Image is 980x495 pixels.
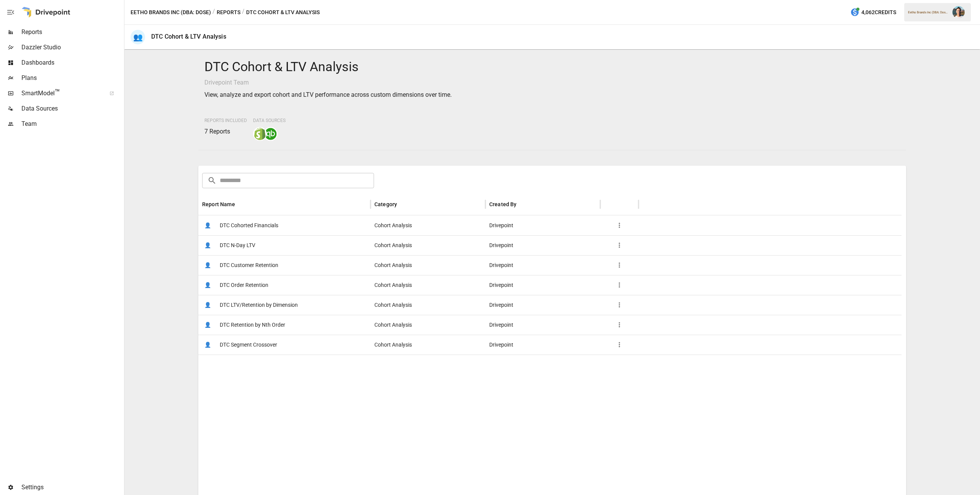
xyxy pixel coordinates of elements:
div: Cohort Analysis [371,235,485,255]
span: DTC Segment Crossover [220,335,277,355]
button: Reports [217,8,240,17]
div: Cohort Analysis [371,335,485,355]
p: 7 Reports [204,127,247,136]
img: quickbooks [265,128,277,140]
span: Data Sources [253,118,286,123]
div: Cohort Analysis [371,255,485,275]
div: / [212,8,215,17]
button: Sort [398,199,408,210]
span: Plans [21,73,122,83]
div: Created By [489,201,517,207]
div: / [242,8,245,17]
p: Drivepoint Team [204,78,900,87]
div: Drivepoint [485,275,600,295]
span: 👤 [202,239,214,251]
div: Eetho Brands Inc (DBA: Dose) [908,11,948,14]
span: ™ [55,88,60,97]
div: Drivepoint [485,335,600,355]
span: 4,062 Credits [861,8,896,17]
div: Drivepoint [485,215,600,235]
span: DTC N-Day LTV [220,236,255,255]
span: 👤 [202,339,214,350]
div: Drivepoint [485,315,600,335]
span: Settings [21,483,122,492]
span: Team [21,119,122,129]
h4: DTC Cohort & LTV Analysis [204,59,900,75]
span: SmartModel [21,89,101,98]
span: DTC Order Retention [220,275,268,295]
div: Category [374,201,397,207]
span: Reports [21,28,122,37]
span: DTC Cohorted Financials [220,216,278,235]
span: 👤 [202,319,214,331]
span: 👤 [202,299,214,311]
span: 👤 [202,279,214,291]
span: DTC LTV/Retention by Dimension [220,295,298,315]
button: 4,062Credits [847,5,899,20]
span: Dazzler Studio [21,43,122,52]
div: Drivepoint [485,235,600,255]
div: Cohort Analysis [371,215,485,235]
button: Sort [518,199,528,210]
div: Drivepoint [485,295,600,315]
div: DTC Cohort & LTV Analysis [151,33,226,40]
div: 👥 [131,30,145,44]
span: Dashboards [21,58,122,67]
button: Sort [236,199,247,210]
span: Data Sources [21,104,122,113]
span: 👤 [202,220,214,231]
div: Drivepoint [485,255,600,275]
span: DTC Retention by Nth Order [220,315,285,335]
div: Cohort Analysis [371,315,485,335]
button: Eetho Brands Inc (DBA: Dose) [131,8,211,17]
div: Report Name [202,201,235,207]
div: Cohort Analysis [371,275,485,295]
span: 👤 [202,259,214,271]
img: shopify [254,128,266,140]
div: Cohort Analysis [371,295,485,315]
p: View, analyze and export cohort and LTV performance across custom dimensions over time. [204,90,900,99]
span: DTC Customer Retention [220,256,278,275]
span: Reports Included [204,118,247,123]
